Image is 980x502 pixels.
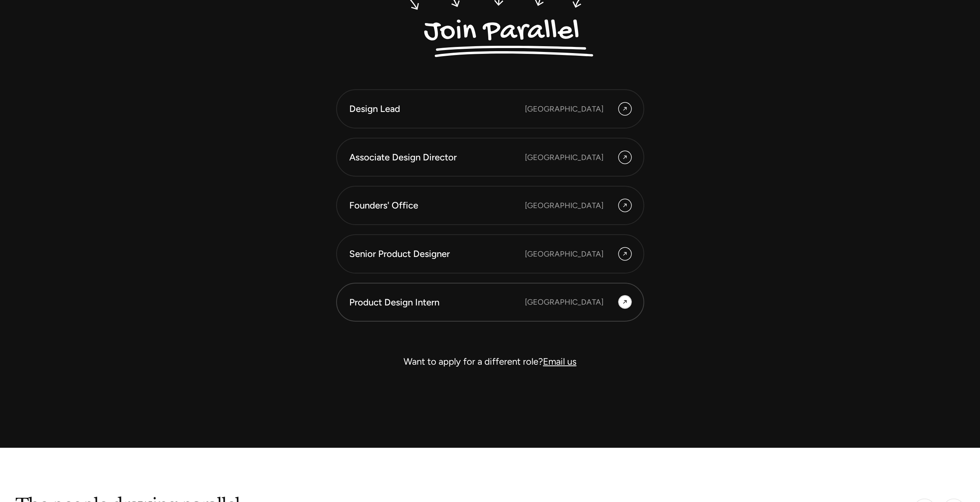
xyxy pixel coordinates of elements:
a: Email us [543,356,576,367]
div: Want to apply for a different role? [336,352,644,371]
div: [GEOGRAPHIC_DATA] [525,200,603,211]
div: Associate Design Director [349,151,525,164]
div: Founders' Office [349,199,525,212]
div: [GEOGRAPHIC_DATA] [525,152,603,163]
a: Senior Product Designer [GEOGRAPHIC_DATA] [336,234,644,274]
div: Senior Product Designer [349,247,525,260]
div: [GEOGRAPHIC_DATA] [525,296,603,308]
a: Founders' Office [GEOGRAPHIC_DATA] [336,186,644,225]
a: Product Design Intern [GEOGRAPHIC_DATA] [336,283,644,322]
a: Design Lead [GEOGRAPHIC_DATA] [336,89,644,128]
div: Design Lead [349,102,525,115]
div: [GEOGRAPHIC_DATA] [525,103,603,115]
div: Product Design Intern [349,296,525,309]
div: [GEOGRAPHIC_DATA] [525,248,603,260]
a: Associate Design Director [GEOGRAPHIC_DATA] [336,138,644,177]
